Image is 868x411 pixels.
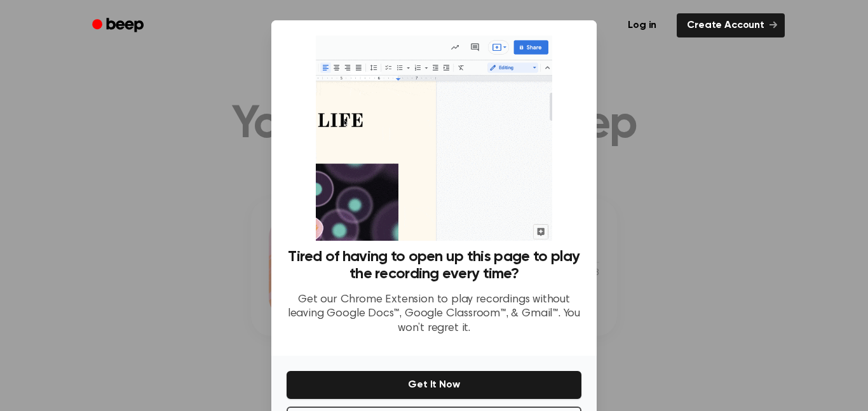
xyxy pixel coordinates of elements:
h3: Tired of having to open up this page to play the recording every time? [287,248,581,283]
img: Beep extension in action [316,36,552,241]
a: Beep [83,13,155,38]
p: Get our Chrome Extension to play recordings without leaving Google Docs™, Google Classroom™, & Gm... [287,293,581,336]
a: Create Account [677,13,785,37]
a: Log in [615,11,669,40]
button: Get It Now [287,371,581,399]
